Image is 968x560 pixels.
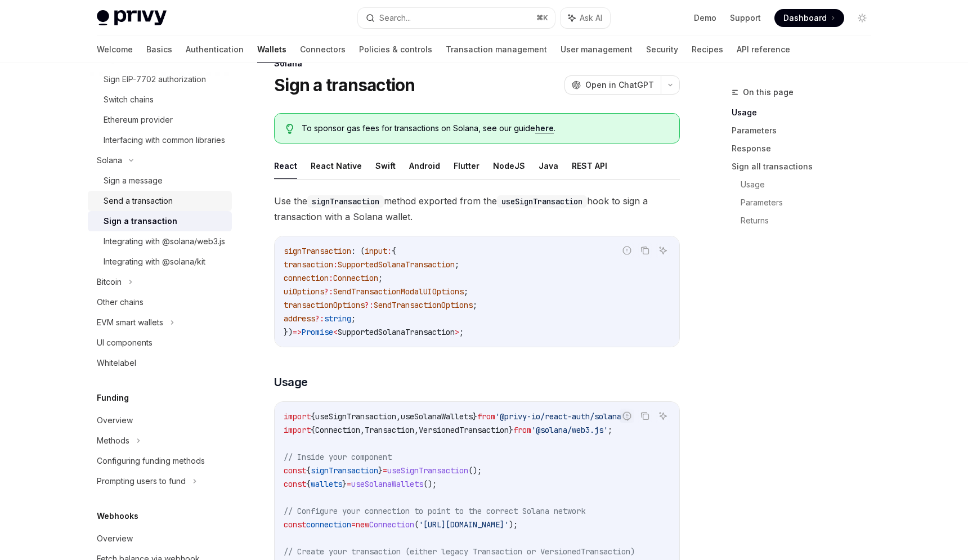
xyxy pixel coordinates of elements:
span: '@solana/web3.js' [531,425,608,435]
a: Transaction management [446,36,547,63]
a: Interfacing with common libraries [88,130,232,150]
a: Security [646,36,678,63]
span: from [513,425,531,435]
button: Ask AI [656,409,670,423]
span: useSignTransaction [387,465,468,476]
span: ?: [324,286,333,297]
button: Search...⌘K [358,8,555,28]
span: signTransaction [311,465,378,476]
div: Solana [274,58,680,69]
span: wallets [311,479,342,489]
a: Parameters [732,122,880,140]
span: connection [306,519,351,530]
div: Sign a message [104,174,163,187]
div: Sign a transaction [104,214,177,228]
span: Usage [274,374,308,390]
span: const [284,519,306,530]
a: Welcome [97,36,133,63]
h5: Webhooks [97,509,138,523]
div: Configuring funding methods [97,454,205,468]
button: Open in ChatGPT [564,75,661,95]
a: Connectors [300,36,346,63]
span: uiOptions [284,286,324,297]
span: import [284,425,311,435]
a: Response [732,140,880,158]
span: Use the method exported from the hook to sign a transaction with a Solana wallet. [274,193,680,225]
span: To sponsor gas fees for transactions on Solana, see our guide . [302,123,668,134]
span: SupportedSolanaTransaction [338,259,455,270]
button: Report incorrect code [620,243,634,258]
a: Wallets [257,36,286,63]
span: VersionedTransaction [419,425,509,435]
span: ); [509,519,518,530]
button: Report incorrect code [620,409,634,423]
div: Search... [379,11,411,25]
span: useSolanaWallets [351,479,423,489]
div: Solana [97,154,122,167]
span: > [455,327,459,337]
h1: Sign a transaction [274,75,415,95]
span: SendTransactionOptions [374,300,473,310]
button: Toggle dark mode [853,9,871,27]
span: string [324,313,351,324]
span: (); [423,479,437,489]
span: : [329,273,333,283]
span: new [356,519,369,530]
a: Switch chains [88,89,232,110]
a: Configuring funding methods [88,451,232,471]
span: address [284,313,315,324]
span: Connection [333,273,378,283]
span: // Inside your component [284,452,392,462]
span: '@privy-io/react-auth/solana' [495,411,626,422]
a: Dashboard [774,9,844,27]
span: useSolanaWallets [401,411,473,422]
span: ; [378,273,383,283]
span: => [293,327,302,337]
div: Integrating with @solana/kit [104,255,205,268]
a: Integrating with @solana/kit [88,252,232,272]
div: UI components [97,336,153,350]
span: Connection [369,519,414,530]
div: Interfacing with common libraries [104,133,225,147]
span: connection [284,273,329,283]
span: ?: [365,300,374,310]
a: Sign a message [88,171,232,191]
button: React [274,153,297,179]
a: Authentication [186,36,244,63]
a: Other chains [88,292,232,312]
button: Swift [375,153,396,179]
span: signTransaction [284,246,351,256]
code: signTransaction [307,195,384,208]
span: < [333,327,338,337]
span: useSignTransaction [315,411,396,422]
a: API reference [737,36,790,63]
span: const [284,465,306,476]
a: Send a transaction [88,191,232,211]
div: Bitcoin [97,275,122,289]
span: { [306,479,311,489]
a: Demo [694,12,716,24]
h5: Funding [97,391,129,405]
a: UI components [88,333,232,353]
button: React Native [311,153,362,179]
a: Whitelabel [88,353,232,373]
span: } [473,411,477,422]
span: : ( [351,246,365,256]
span: // Create your transaction (either legacy Transaction or VersionedTransaction) [284,546,635,557]
span: Dashboard [783,12,827,24]
a: Overview [88,410,232,431]
button: Ask AI [561,8,610,28]
span: ; [473,300,477,310]
button: NodeJS [493,153,525,179]
img: light logo [97,10,167,26]
span: = [383,465,387,476]
span: Ask AI [580,12,602,24]
span: transaction [284,259,333,270]
span: import [284,411,311,422]
span: } [509,425,513,435]
span: input [365,246,387,256]
a: Ethereum provider [88,110,232,130]
div: Switch chains [104,93,154,106]
div: Send a transaction [104,194,173,208]
span: }) [284,327,293,337]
